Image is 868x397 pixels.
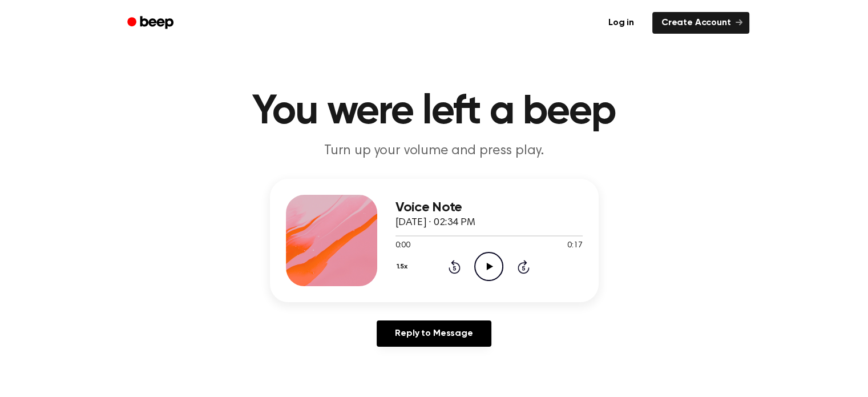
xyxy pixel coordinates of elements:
a: Reply to Message [377,320,491,347]
a: Log in [597,10,645,36]
a: Beep [119,12,184,34]
h1: You were left a beep [142,91,726,133]
span: 0:00 [395,240,410,252]
a: Create Account [652,12,749,34]
p: Turn up your volume and press play. [215,142,653,161]
span: [DATE] · 02:34 PM [395,218,475,228]
span: 0:17 [567,240,582,252]
h3: Voice Note [395,200,583,215]
button: 1.5x [395,257,412,276]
